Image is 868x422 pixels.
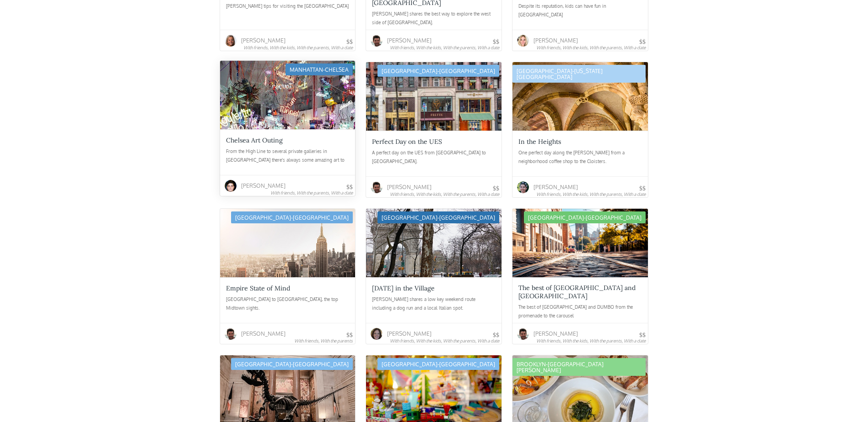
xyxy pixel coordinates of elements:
a: [GEOGRAPHIC_DATA]-[GEOGRAPHIC_DATA]The best of [GEOGRAPHIC_DATA] and [GEOGRAPHIC_DATA]The best of... [512,209,648,344]
div: $$ [639,39,646,45]
div: [PERSON_NAME] [387,326,431,342]
div: [GEOGRAPHIC_DATA]-[GEOGRAPHIC_DATA] [231,358,353,370]
div: Perfect Day on the UES [372,137,442,146]
div: Despite its reputation, kids can have fun in [GEOGRAPHIC_DATA] [518,2,642,20]
div: [PERSON_NAME] [241,326,286,342]
div: With friends, With the kids, With the parents, With a date [390,191,499,197]
div: [GEOGRAPHIC_DATA]-[GEOGRAPHIC_DATA] [377,358,499,370]
div: [GEOGRAPHIC_DATA]-[GEOGRAPHIC_DATA] [524,211,646,223]
div: [PERSON_NAME] [534,32,578,48]
div: With friends, With the parents, With a date [270,190,353,195]
div: Chelsea Art Outing [226,136,283,144]
div: With friends, With the parents [294,338,353,343]
div: [PERSON_NAME] [534,179,578,195]
div: The best of [GEOGRAPHIC_DATA] and [GEOGRAPHIC_DATA] [518,284,642,300]
div: [PERSON_NAME] [534,326,578,342]
div: [PERSON_NAME] [387,179,431,195]
div: With friends, With the kids, With the parents, With a date [390,338,499,343]
div: $$ [346,332,353,338]
div: $$ [493,332,499,338]
div: [GEOGRAPHIC_DATA]-[GEOGRAPHIC_DATA] [377,211,499,223]
div: [DATE] in the Village [372,284,435,292]
div: [GEOGRAPHIC_DATA]-[GEOGRAPHIC_DATA] [377,65,499,77]
div: $$ [493,39,499,45]
div: $$ [639,332,646,338]
div: From the High Line to several private galleries in [GEOGRAPHIC_DATA] there's always some amazing ... [226,147,350,165]
div: With friends, With the kids, With the parents, With a date [390,45,499,50]
div: [PERSON_NAME] [241,32,286,48]
div: With friends, With the kids, With the parents, With a date [536,45,646,50]
div: [GEOGRAPHIC_DATA]-[US_STATE][GEOGRAPHIC_DATA] [512,65,645,83]
div: $$ [493,186,499,191]
div: $$ [639,186,646,191]
div: [GEOGRAPHIC_DATA] to [GEOGRAPHIC_DATA], the top Midtown sights. [226,295,350,313]
a: [GEOGRAPHIC_DATA]-[GEOGRAPHIC_DATA]Empire State of Mind[GEOGRAPHIC_DATA] to [GEOGRAPHIC_DATA], th... [220,209,356,344]
div: Empire State of Mind [226,284,290,292]
div: [PERSON_NAME] shares the best way to explore the west side of [GEOGRAPHIC_DATA]. [372,10,496,28]
div: With friends, With the kids, With the parents, With a date [536,191,646,197]
div: With friends, With the kids, With the parents, With a date [243,45,353,50]
a: [GEOGRAPHIC_DATA]-[US_STATE][GEOGRAPHIC_DATA]In the HeightsOne perfect day along the [PERSON_NAME... [512,62,648,197]
div: [PERSON_NAME] [241,178,286,194]
div: [GEOGRAPHIC_DATA]-[GEOGRAPHIC_DATA] [231,211,353,223]
div: With friends, With the kids, With the parents, With a date [536,338,646,343]
a: [GEOGRAPHIC_DATA]-[GEOGRAPHIC_DATA]Perfect Day on the UESA perfect day on the UES from [GEOGRAPHI... [366,62,501,197]
div: $$ [346,39,353,45]
div: [PERSON_NAME] shares a low key weekend route including a dog run and a local Italian spot. [372,295,496,313]
div: In the Heights [518,137,561,146]
a: Manhattan-ChelseaChelsea Art OutingFrom the High Line to several private galleries in [GEOGRAPHIC... [220,61,356,196]
div: A perfect day on the UES from [GEOGRAPHIC_DATA] to [GEOGRAPHIC_DATA]. [372,148,496,167]
div: One perfect day along the [PERSON_NAME] from a neighborhood coffee shop to the Cloisters. [518,148,642,167]
div: [PERSON_NAME] tips for visiting the [GEOGRAPHIC_DATA]. [226,2,350,20]
div: [PERSON_NAME] [387,32,431,48]
div: The best of [GEOGRAPHIC_DATA] and DUMBO from the promenade to the carousel [518,303,642,321]
div: Brooklyn-[GEOGRAPHIC_DATA][PERSON_NAME] [512,358,645,376]
a: [GEOGRAPHIC_DATA]-[GEOGRAPHIC_DATA][DATE] in the Village[PERSON_NAME] shares a low key weekend ro... [366,209,501,344]
div: Manhattan-Chelsea [286,63,353,75]
div: $$ [346,185,353,190]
